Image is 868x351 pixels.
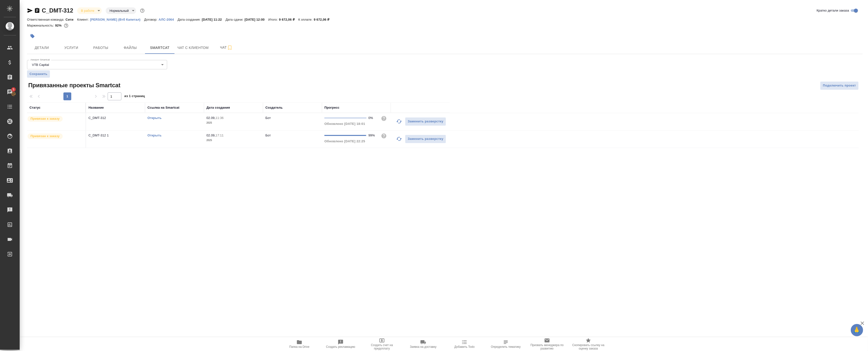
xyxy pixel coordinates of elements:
[148,45,172,51] span: Smartcat
[178,18,202,21] p: Дата создания:
[29,72,47,76] span: Сохранить
[206,105,230,110] div: Дата создания
[324,139,365,143] span: Обновлено [DATE] 22:25
[55,24,63,27] p: 92%
[393,133,405,145] button: Обновить прогресс
[206,120,260,125] p: 2025
[215,44,238,51] span: Чат
[118,45,142,51] span: Файлы
[66,18,77,21] p: Сити
[245,18,268,21] p: [DATE] 12:00
[42,7,73,14] a: C_DMT-312
[820,81,859,90] button: Подключить проект
[30,63,50,67] button: VTB Capital
[27,60,167,69] div: VTB Capital
[34,8,40,14] button: Скопировать ссылку
[405,117,446,126] button: Заменить разверстку
[216,133,224,137] p: 17:11
[853,325,861,335] span: 🙏
[27,8,33,14] button: Скопировать ссылку для ЯМессенджера
[30,116,60,121] p: Привязан к заказу
[324,105,339,110] div: Прогресс
[405,135,446,143] button: Заменить разверстку
[298,18,314,21] p: К оплате:
[27,31,38,42] button: Добавить тэг
[30,134,60,139] p: Привязан к заказу
[324,122,365,126] span: Обновлено [DATE] 18:01
[30,45,54,51] span: Детали
[265,133,271,137] p: Бот
[59,45,83,51] span: Услуги
[144,18,159,21] p: Договор:
[216,116,224,120] p: 11:36
[206,138,260,143] p: 2025
[89,45,113,51] span: Работы
[27,18,66,21] p: Ответственная команда:
[265,105,283,110] div: Создатель
[63,22,69,29] button: 684.00 RUB;
[823,83,856,88] span: Подключить проект
[206,116,216,120] p: 02.09,
[159,17,177,21] a: АЛС-2064
[147,133,161,137] a: Открыть
[147,105,179,110] div: Ссылка на Smartcat
[27,81,120,89] span: Привязанные проекты Smartcat
[817,8,849,13] span: Кратко детали заказа
[279,18,298,21] p: 9 672,06 ₽
[27,70,50,78] button: Сохранить
[368,116,377,120] div: 0%
[177,45,209,51] span: Чат с клиентом
[29,105,41,110] div: Статус
[90,17,144,21] a: [PERSON_NAME] (Втб Капитал)
[77,18,90,21] p: Клиент:
[1,86,18,98] a: 5
[408,119,443,124] span: Заменить разверстку
[88,133,143,138] p: C_DMT-312 1
[408,136,443,142] span: Заменить разверстку
[27,24,55,27] p: Маржинальность:
[268,18,279,21] p: Итого:
[106,7,136,14] div: В работе
[314,18,333,21] p: 9 672,06 ₽
[851,324,863,336] button: 🙏
[147,116,161,120] a: Открыть
[108,9,130,13] button: Нормальный
[202,18,226,21] p: [DATE] 11:22
[80,9,96,13] button: В работе
[88,105,104,110] div: Название
[88,116,143,120] p: C_DMT-312
[265,116,271,120] p: Бот
[227,45,233,51] svg: Подписаться
[10,87,17,92] span: 5
[77,7,102,14] div: В работе
[206,133,216,137] p: 02.09,
[124,93,145,100] span: из 1 страниц
[139,7,145,14] button: Доп статусы указывают на важность/срочность заказа
[393,116,405,127] button: Обновить прогресс
[368,133,377,138] div: 99%
[226,18,245,21] p: Дата сдачи:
